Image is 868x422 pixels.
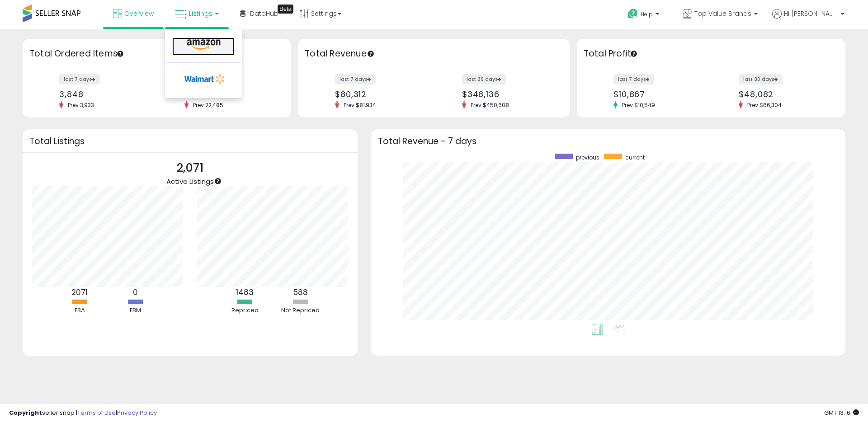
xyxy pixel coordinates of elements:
[618,101,660,109] span: Prev: $10,549
[116,50,124,58] div: Tooltip anchor
[613,74,654,84] label: last 7 days
[630,50,638,58] div: Tooltip anchor
[59,89,150,99] div: 3,848
[739,89,830,99] div: $48,082
[133,287,138,298] b: 0
[367,50,375,58] div: Tooltip anchor
[620,1,668,29] a: Help
[739,74,783,84] label: last 30 days
[576,154,599,161] span: previous
[52,306,107,315] div: FBA
[584,47,839,60] h3: Total Profit
[29,138,351,145] h3: Total Listings
[189,9,212,18] span: Listings
[641,10,653,18] span: Help
[613,89,704,99] div: $10,867
[29,47,284,60] h3: Total Ordered Items
[772,9,844,29] a: Hi [PERSON_NAME]
[214,177,222,185] div: Tooltip anchor
[278,5,293,14] div: Tooltip anchor
[627,8,638,19] i: Get Help
[189,101,228,109] span: Prev: 22,485
[63,101,99,109] span: Prev: 3,933
[694,9,751,18] span: Top Value Brands
[305,47,563,60] h3: Total Revenue
[250,9,278,18] span: DataHub
[166,177,214,186] span: Active Listings
[124,9,154,18] span: Overview
[339,101,381,109] span: Prev: $81,934
[335,74,376,84] label: last 7 days
[71,287,88,298] b: 2071
[743,101,786,109] span: Prev: $66,304
[166,159,214,177] p: 2,071
[335,89,427,99] div: $80,312
[274,306,328,315] div: Not Repriced
[784,9,838,18] span: Hi [PERSON_NAME]
[462,89,554,99] div: $348,136
[378,138,839,145] h3: Total Revenue - 7 days
[625,154,645,161] span: current
[108,306,162,315] div: FBM
[218,306,272,315] div: Repriced
[59,74,100,84] label: last 7 days
[293,287,308,298] b: 588
[462,74,506,84] label: last 30 days
[184,89,275,99] div: 16,910
[236,287,254,298] b: 1483
[466,101,514,109] span: Prev: $450,608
